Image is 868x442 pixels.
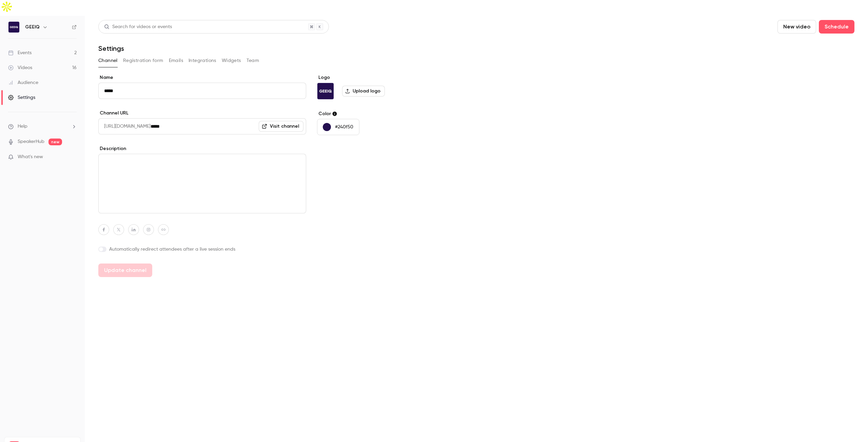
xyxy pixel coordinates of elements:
[317,74,421,81] label: Logo
[123,55,163,66] button: Registration form
[246,55,259,66] button: Team
[98,110,306,117] label: Channel URL
[8,49,32,56] div: Events
[8,64,32,71] div: Videos
[98,246,306,253] label: Automatically redirect attendees after a live session ends
[777,20,816,34] button: New video
[104,23,172,30] div: Search for videos or events
[317,83,334,99] img: GEEIQ
[189,55,216,66] button: Integrations
[25,24,40,30] h6: GEEIQ
[48,139,62,145] span: new
[98,55,118,66] button: Channel
[18,138,44,145] a: SpeakerHub
[18,153,43,161] span: What's new
[169,55,183,66] button: Emails
[98,118,151,134] span: [URL][DOMAIN_NAME]
[98,74,306,81] label: Name
[222,55,241,66] button: Widgets
[8,22,19,33] img: GEEIQ
[259,121,303,132] a: Visit channel
[8,94,35,101] div: Settings
[8,123,77,130] li: help-dropdown-opener
[98,145,306,152] label: Description
[819,20,854,34] button: Schedule
[317,119,359,135] button: #240f50
[335,124,353,130] p: #240f50
[317,110,421,117] label: Color
[342,86,385,97] label: Upload logo
[18,123,27,130] span: Help
[98,44,124,52] h1: Settings
[8,79,38,86] div: Audience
